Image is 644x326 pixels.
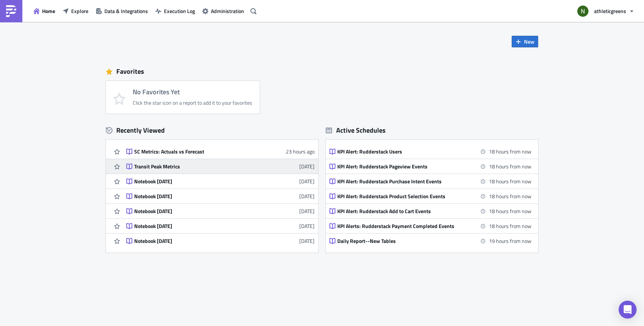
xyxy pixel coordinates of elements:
[337,208,468,215] div: KPI Alert: Rudderstack Add to Cart Events
[594,7,626,15] span: athleticgreens
[106,125,318,136] div: Recently Viewed
[337,223,468,230] div: KPI Alerts: Rudderstack Payment Completed Events
[199,5,248,17] button: Administration
[337,238,468,244] div: Daily Report--New Tables
[489,192,531,200] time: 2025-08-13 07:45
[152,5,199,17] button: Execution Log
[489,148,531,155] time: 2025-08-13 07:45
[299,222,315,230] time: 2024-12-23T10:26:44Z
[489,177,531,185] time: 2025-08-13 07:45
[126,189,315,203] a: Notebook [DATE][DATE]
[329,174,531,189] a: KPI Alert: Rudderstack Purchase Intent Events18 hours from now
[30,5,59,17] button: Home
[134,238,265,244] div: Notebook [DATE]
[337,178,468,185] div: KPI Alert: Rudderstack Purchase Intent Events
[5,5,17,17] img: PushMetrics
[329,144,531,159] a: KPI Alert: Rudderstack Users18 hours from now
[329,159,531,174] a: KPI Alert: Rudderstack Pageview Events18 hours from now
[134,178,265,185] div: Notebook [DATE]
[512,36,538,47] button: New
[71,7,88,15] span: Explore
[164,7,195,15] span: Execution Log
[326,126,386,134] div: Active Schedules
[489,237,531,245] time: 2025-08-13 09:00
[59,5,92,17] button: Explore
[133,99,252,106] div: Click the star icon on a report to add it to your favorites
[126,204,315,218] a: Notebook [DATE][DATE]
[299,192,315,200] time: 2025-01-30T19:34:00Z
[489,222,531,230] time: 2025-08-13 07:45
[126,234,315,248] a: Notebook [DATE][DATE]
[134,193,265,200] div: Notebook [DATE]
[329,189,531,203] a: KPI Alert: Rudderstack Product Selection Events18 hours from now
[42,7,55,15] span: Home
[134,163,265,170] div: Transit Peak Metrics
[106,66,538,77] div: Favorites
[337,148,468,155] div: KPI Alert: Rudderstack Users
[299,207,315,215] time: 2024-12-30T22:04:33Z
[299,162,315,170] time: 2025-07-31T19:22:03Z
[577,5,589,18] img: Avatar
[329,234,531,248] a: Daily Report--New Tables19 hours from now
[489,162,531,170] time: 2025-08-13 07:45
[619,301,637,319] div: Open Intercom Messenger
[126,144,315,159] a: SC Metrics: Actuals vs Forecast23 hours ago
[489,207,531,215] time: 2025-08-13 07:45
[337,163,468,170] div: KPI Alert: Rudderstack Pageview Events
[211,7,244,15] span: Administration
[524,38,534,45] span: New
[573,3,638,19] button: athleticgreens
[299,237,315,245] time: 2024-12-21T00:24:08Z
[337,193,468,200] div: KPI Alert: Rudderstack Product Selection Events
[104,7,148,15] span: Data & Integrations
[329,219,531,233] a: KPI Alerts: Rudderstack Payment Completed Events18 hours from now
[134,208,265,215] div: Notebook [DATE]
[134,223,265,230] div: Notebook [DATE]
[133,88,252,96] h4: No Favorites Yet
[329,204,531,218] a: KPI Alert: Rudderstack Add to Cart Events18 hours from now
[126,159,315,174] a: Transit Peak Metrics[DATE]
[299,177,315,185] time: 2025-02-07T20:54:10Z
[134,148,265,155] div: SC Metrics: Actuals vs Forecast
[92,5,152,17] button: Data & Integrations
[126,219,315,233] a: Notebook [DATE][DATE]
[126,174,315,189] a: Notebook [DATE][DATE]
[286,148,315,155] time: 2025-08-11T19:57:23Z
